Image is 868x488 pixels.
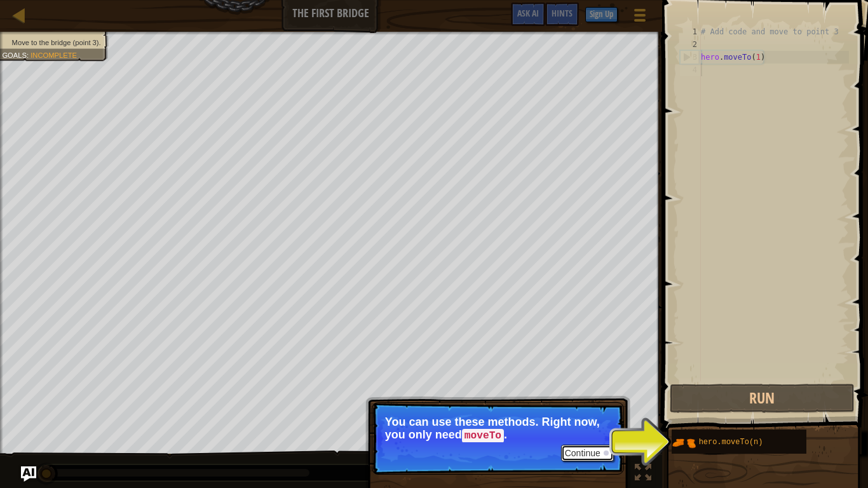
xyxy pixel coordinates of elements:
p: You can use these methods. Right now, you only need . [385,416,611,442]
div: 3 [681,51,701,64]
button: Ask AI [511,3,545,26]
img: portrait.png [672,431,696,455]
span: Hints [552,7,573,19]
li: Move to the bridge (point 3). [2,37,100,48]
button: Sign Up [585,7,618,22]
span: Ask AI [517,7,539,19]
div: 2 [680,38,701,51]
button: Continue [561,445,614,461]
div: 1 [680,25,701,38]
span: : [27,51,31,59]
div: 4 [680,64,701,76]
button: Run [670,384,855,413]
button: Ask AI [21,466,36,482]
span: Goals [2,51,27,59]
code: moveTo [462,429,504,443]
button: Show game menu [624,3,656,32]
span: Move to the bridge (point 3). [12,38,101,46]
span: hero.moveTo(n) [699,438,763,447]
span: Incomplete [31,51,77,59]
